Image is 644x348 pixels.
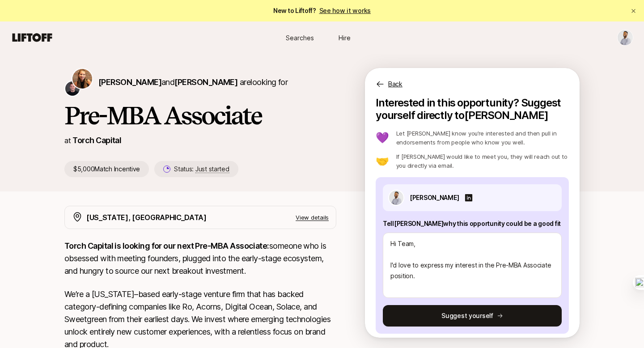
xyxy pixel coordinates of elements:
p: $5,000 Match Incentive [64,161,149,177]
a: Searches [277,30,322,46]
p: are looking for [98,76,288,89]
p: Interested in this opportunity? Suggest yourself directly to [PERSON_NAME] [376,97,569,122]
img: Katie Reiner [72,69,92,89]
a: Hire [322,30,367,46]
img: Joel Kanu [618,30,633,45]
strong: Torch Capital is looking for our next Pre-MBA Associate: [64,241,269,250]
button: Joel Kanu [617,30,633,46]
p: Status: [174,164,229,174]
p: View details [296,213,329,222]
textarea: Hi Team, I'd love to express my interest in the Pre-MBA Associate position. [383,233,562,298]
p: Tell [PERSON_NAME] why this opportunity could be a good fit [383,218,562,229]
p: [PERSON_NAME] [410,192,459,203]
p: 🤝 [376,156,389,166]
span: Just started [195,165,229,173]
p: someone who is obsessed with meeting founders, plugged into the early-stage ecosystem, and hungry... [64,240,336,277]
span: and [161,77,237,87]
span: [PERSON_NAME] [174,77,237,87]
p: [US_STATE], [GEOGRAPHIC_DATA] [86,212,207,223]
p: Back [388,79,402,89]
span: New to Liftoff? [273,5,371,16]
img: Christopher Harper [65,81,80,96]
p: If [PERSON_NAME] would like to meet you, they will reach out to you directly via email. [396,152,569,170]
span: Hire [339,33,351,42]
p: 💜 [376,132,389,143]
img: 64149c92_2a1e_418f_baf1_a03aa7d35f80.jpg [389,191,403,205]
h1: Pre-MBA Associate [64,102,336,129]
span: [PERSON_NAME] [98,77,161,87]
p: at [64,135,71,146]
a: Torch Capital [72,136,121,145]
span: Searches [286,33,314,42]
a: See how it works [319,7,371,14]
button: Suggest yourself [383,305,562,327]
p: Let [PERSON_NAME] know you’re interested and then pull in endorsements from people who know you w... [396,129,569,147]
